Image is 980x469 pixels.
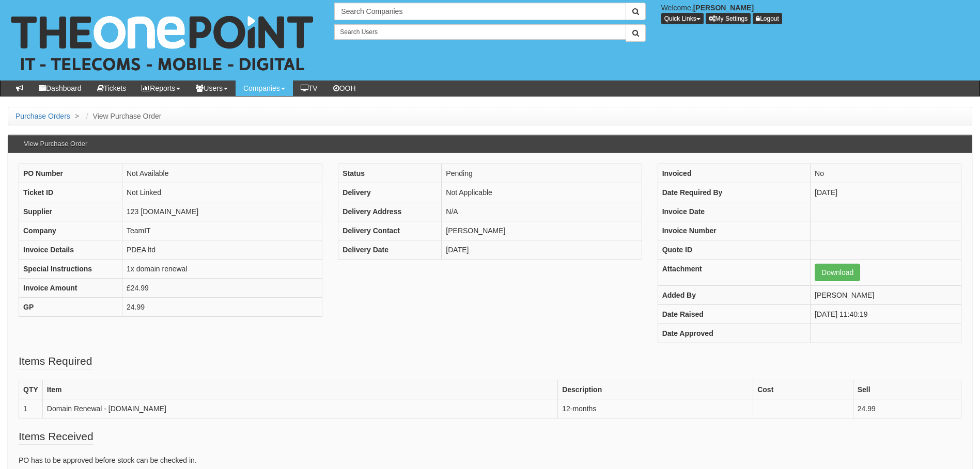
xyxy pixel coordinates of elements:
[658,305,810,324] th: Date Raised
[338,183,442,202] th: Delivery
[811,286,961,305] td: [PERSON_NAME]
[122,279,322,298] td: £24.99
[811,183,961,202] td: [DATE]
[236,80,293,96] a: Companies
[19,353,92,369] legend: Items Required
[334,3,626,20] input: Search Companies
[19,380,43,399] th: QTY
[811,305,961,324] td: [DATE] 11:40:19
[122,221,322,240] td: TeamIT
[334,24,626,40] input: Search Users
[19,202,122,221] th: Supplier
[122,298,322,317] td: 24.99
[89,80,134,96] a: Tickets
[325,80,364,96] a: OOH
[558,380,753,399] th: Description
[42,399,557,418] td: Domain Renewal - [DOMAIN_NAME]
[134,80,188,96] a: Reports
[753,13,782,24] a: Logout
[442,240,642,260] td: [DATE]
[293,80,325,96] a: TV
[661,13,704,24] button: Quick Links
[19,399,43,418] td: 1
[42,380,557,399] th: Item
[188,80,236,96] a: Users
[19,429,94,445] legend: Items Received
[338,164,442,183] th: Status
[442,164,642,183] td: Pending
[442,221,642,240] td: [PERSON_NAME]
[853,399,961,418] td: 24.99
[19,183,122,202] th: Ticket ID
[19,455,961,465] p: PO has to be approved before stock can be checked in.
[19,240,122,260] th: Invoice Details
[658,202,810,221] th: Invoice Date
[753,380,853,399] th: Cost
[811,164,961,183] td: No
[658,240,810,260] th: Quote ID
[19,135,92,153] h3: View Purchase Order
[658,164,810,183] th: Invoiced
[19,164,122,183] th: PO Number
[853,380,961,399] th: Sell
[72,112,82,120] span: >
[442,202,642,221] td: N/A
[19,298,122,317] th: GP
[693,4,754,12] b: [PERSON_NAME]
[658,260,810,286] th: Attachment
[122,240,322,260] td: PDEA ltd
[338,202,442,221] th: Delivery Address
[658,286,810,305] th: Added By
[558,399,753,418] td: 12-months
[19,260,122,279] th: Special Instructions
[338,240,442,260] th: Delivery Date
[84,111,162,121] li: View Purchase Order
[15,112,70,120] a: Purchase Orders
[338,221,442,240] th: Delivery Contact
[658,183,810,202] th: Date Required By
[31,80,89,96] a: Dashboard
[122,260,322,279] td: 1x domain renewal
[658,324,810,343] th: Date Approved
[122,183,322,202] td: Not Linked
[658,221,810,240] th: Invoice Number
[442,183,642,202] td: Not Applicable
[706,13,751,24] a: My Settings
[19,221,122,240] th: Company
[19,279,122,298] th: Invoice Amount
[122,164,322,183] td: Not Available
[654,3,980,24] div: Welcome,
[122,202,322,221] td: 123 [DOMAIN_NAME]
[815,264,860,281] a: Download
